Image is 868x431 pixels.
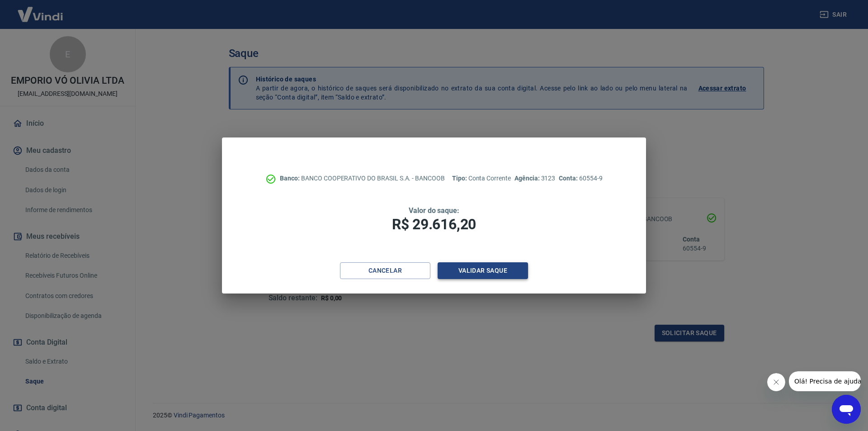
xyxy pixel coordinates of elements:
span: R$ 29.616,20 [392,216,476,233]
span: Banco: [280,175,301,182]
span: Olá! Precisa de ajuda? [5,6,76,14]
p: 3123 [514,174,555,183]
p: 60554-9 [559,174,602,183]
span: Conta: [559,175,579,182]
p: BANCO COOPERATIVO DO BRASIL S.A. - BANCOOB [280,174,445,183]
iframe: Mensagem da empresa [789,371,861,391]
iframe: Fechar mensagem [767,373,785,391]
iframe: Botão para abrir a janela de mensagens [832,395,861,424]
button: Cancelar [340,262,430,279]
span: Agência: [514,175,541,182]
button: Validar saque [438,262,528,279]
span: Valor do saque: [409,206,459,215]
p: Conta Corrente [452,174,511,183]
span: Tipo: [452,175,468,182]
